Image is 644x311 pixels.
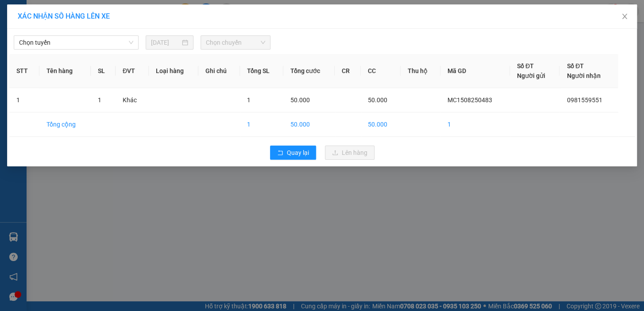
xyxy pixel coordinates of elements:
[361,112,400,137] td: 50.000
[325,146,374,160] button: uploadLên hàng
[240,54,283,88] th: Tổng SL
[440,54,509,88] th: Mã GD
[335,54,361,88] th: CR
[361,54,400,88] th: CC
[277,150,283,157] span: rollback
[567,62,583,69] span: Số ĐT
[18,12,110,20] span: XÁC NHẬN SỐ HÀNG LÊN XE
[9,88,39,112] td: 1
[283,112,335,137] td: 50.000
[9,54,39,88] th: STT
[19,36,133,49] span: Chọn tuyến
[368,96,387,104] span: 50.000
[287,148,309,157] span: Quay lại
[517,62,534,69] span: Số ĐT
[116,54,149,88] th: ĐVT
[240,112,283,137] td: 1
[98,96,101,104] span: 1
[247,96,251,104] span: 1
[621,13,628,20] span: close
[149,54,198,88] th: Loại hàng
[39,112,90,137] td: Tổng cộng
[151,38,180,47] input: 15/08/2025
[567,72,600,79] span: Người nhận
[206,36,265,49] span: Chọn chuyến
[447,96,492,104] span: MC1508250483
[198,54,240,88] th: Ghi chú
[612,4,637,29] button: Close
[440,112,509,137] td: 1
[270,146,316,160] button: rollbackQuay lại
[290,96,310,104] span: 50.000
[283,54,335,88] th: Tổng cước
[401,54,441,88] th: Thu hộ
[91,54,116,88] th: SL
[39,54,90,88] th: Tên hàng
[567,96,602,104] span: 0981559551
[517,72,545,79] span: Người gửi
[116,88,149,112] td: Khác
